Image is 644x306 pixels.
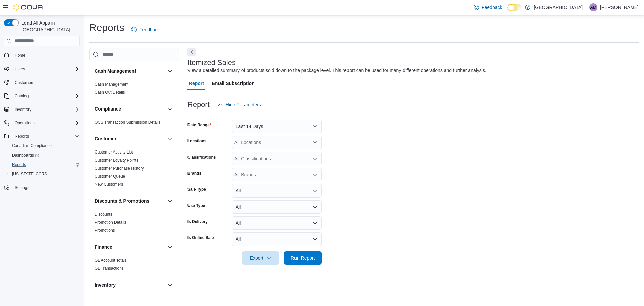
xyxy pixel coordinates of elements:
[232,200,322,214] button: All
[232,184,322,198] button: All
[12,79,37,87] a: Customers
[291,255,315,261] span: Run Report
[187,138,207,144] label: Locations
[95,68,136,74] h3: Cash Management
[95,166,144,171] span: Customer Purchase History
[312,140,318,145] button: Open list of options
[12,119,37,127] button: Operations
[9,161,29,169] a: Reports
[7,141,83,150] button: Canadian Compliance
[12,105,80,114] span: Inventory
[226,101,261,108] span: Hide Parameters
[13,4,44,11] img: Cova
[95,68,165,74] button: Cash Management
[1,91,83,101] button: Catalog
[95,90,125,95] a: Cash Out Details
[95,266,124,271] a: GL Transactions
[15,107,31,112] span: Inventory
[95,82,128,87] a: Cash Management
[95,135,116,142] h3: Customer
[95,220,126,225] a: Promotion Details
[189,77,204,90] span: Report
[232,120,322,133] button: Last 14 Days
[95,244,165,250] button: Finance
[12,152,39,158] span: Dashboards
[187,101,210,109] h3: Report
[212,77,255,90] span: Email Subscription
[95,135,165,142] button: Customer
[89,80,179,99] div: Cash Management
[9,170,50,178] a: [US_STATE] CCRS
[12,65,28,73] button: Users
[15,120,35,126] span: Operations
[590,3,596,11] span: AM
[95,212,112,217] span: Discounts
[482,4,502,11] span: Feedback
[166,281,174,289] button: Inventory
[187,122,211,128] label: Date Range
[95,281,165,288] button: Inventory
[1,118,83,128] button: Operations
[1,183,83,192] button: Settings
[95,158,138,163] span: Customer Loyalty Points
[312,172,318,177] button: Open list of options
[12,78,80,87] span: Customers
[242,251,279,265] button: Export
[166,197,174,205] button: Discounts & Promotions
[187,219,208,224] label: Is Delivery
[12,105,34,114] button: Inventory
[89,21,124,34] h1: Reports
[589,3,597,11] div: Alanah Mcneil
[1,132,83,141] button: Reports
[89,118,179,129] div: Compliance
[232,216,322,230] button: All
[89,210,179,237] div: Discounts & Promotions
[9,151,42,159] a: Dashboards
[7,169,83,179] button: [US_STATE] CCRS
[9,170,80,178] span: Washington CCRS
[95,105,121,112] h3: Compliance
[95,174,125,179] a: Customer Queue
[187,171,201,176] label: Brands
[12,184,32,192] a: Settings
[139,26,160,33] span: Feedback
[1,64,83,74] button: Users
[187,187,206,192] label: Sale Type
[15,185,29,190] span: Settings
[1,105,83,114] button: Inventory
[12,119,80,127] span: Operations
[1,50,83,60] button: Home
[12,51,28,59] a: Home
[12,132,32,140] button: Reports
[95,228,115,233] a: Promotions
[166,243,174,251] button: Finance
[232,232,322,246] button: All
[187,67,486,74] div: View a detailed summary of products sold down to the package level. This report can be used for m...
[187,155,216,160] label: Classifications
[89,256,179,275] div: Finance
[15,53,25,58] span: Home
[12,132,80,140] span: Reports
[1,78,83,87] button: Customers
[15,66,25,72] span: Users
[95,220,126,225] span: Promotion Details
[12,143,52,148] span: Canadian Compliance
[585,3,587,11] p: |
[12,65,80,73] span: Users
[95,82,128,87] span: Cash Management
[95,182,123,187] span: New Customers
[12,162,26,167] span: Reports
[15,134,29,139] span: Reports
[187,235,214,241] label: Is Online Sale
[95,244,112,250] h3: Finance
[166,135,174,143] button: Customer
[95,198,165,204] button: Discounts & Promotions
[507,4,522,11] input: Dark Mode
[9,142,54,150] a: Canadian Compliance
[4,48,80,210] nav: Complex example
[95,228,115,233] span: Promotions
[534,3,583,11] p: [GEOGRAPHIC_DATA]
[95,149,133,155] span: Customer Activity List
[95,158,138,163] a: Customer Loyalty Points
